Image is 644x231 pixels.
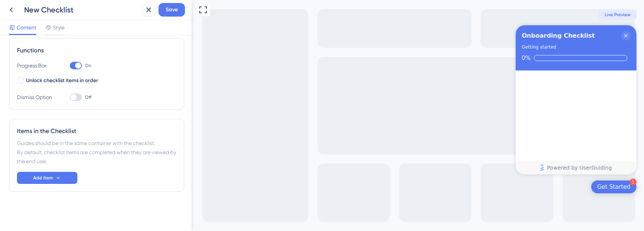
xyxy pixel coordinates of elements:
[398,181,443,193] div: Open Get Started checklist, remaining modules: 1
[428,31,437,40] div: Close Checklist
[328,55,337,61] div: 0%
[322,70,443,160] div: Checklist items
[17,23,36,32] span: Content
[26,76,98,85] span: Unlock checklist items in order
[85,63,91,69] span: On
[17,139,176,166] div: Guides should be in the same container with the checklist. By default, checklist items are comple...
[322,25,443,174] div: Checklist Container
[166,5,178,14] span: Save
[17,61,55,70] div: Progress Bar
[354,163,419,172] span: Powered by UserGuiding
[53,23,65,32] span: Style
[328,31,402,40] div: Onboarding Checklist
[17,46,176,55] div: Functions
[85,94,91,100] span: Off
[33,175,53,181] span: Add Item
[411,12,437,18] span: Live Preview
[322,161,443,174] div: Footer
[328,55,437,61] div: Checklist progress: 0%
[404,183,437,191] div: Get Started
[328,43,363,51] div: Getting started
[17,127,176,136] div: Items in the Checklist
[436,179,443,185] div: 1
[159,3,185,17] button: Save
[17,93,55,102] div: Dismiss Option
[24,5,139,15] div: New Checklist
[17,172,77,184] button: Add Item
